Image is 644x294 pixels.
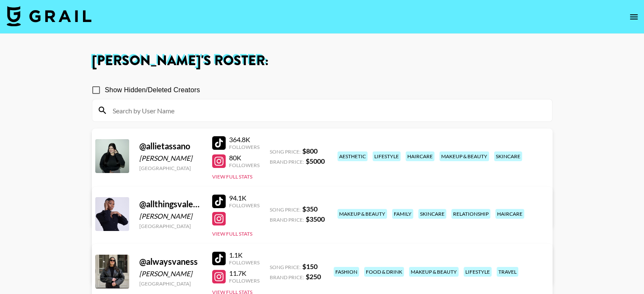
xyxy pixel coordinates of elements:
[409,267,459,277] div: makeup & beauty
[364,267,404,277] div: food & drink
[306,157,325,165] strong: $ 5000
[625,8,642,25] button: open drawer
[494,151,522,161] div: skincare
[418,209,446,219] div: skincare
[229,251,260,259] div: 1.1K
[139,199,202,209] div: @ allthingsvalerie
[270,148,301,155] span: Song Price:
[139,280,202,287] div: [GEOGRAPHIC_DATA]
[306,272,321,280] strong: $ 250
[439,151,489,161] div: makeup & beauty
[497,267,518,277] div: travel
[229,259,260,266] div: Followers
[270,217,304,223] span: Brand Price:
[451,209,490,219] div: relationship
[229,135,260,144] div: 364.8K
[306,215,325,223] strong: $ 3500
[495,209,524,219] div: haircare
[229,162,260,168] div: Followers
[139,256,202,267] div: @ alwaysvaness
[373,151,401,161] div: lifestyle
[139,212,202,220] div: [PERSON_NAME]
[337,209,387,219] div: makeup & beauty
[139,223,202,229] div: [GEOGRAPHIC_DATA]
[229,194,260,202] div: 94.1K
[92,54,553,68] h1: [PERSON_NAME] 's Roster:
[334,267,359,277] div: fashion
[7,6,91,26] img: Grail Talent
[229,202,260,209] div: Followers
[302,205,318,213] strong: $ 350
[270,274,304,280] span: Brand Price:
[302,262,318,270] strong: $ 150
[229,278,260,284] div: Followers
[139,269,202,278] div: [PERSON_NAME]
[105,85,200,95] span: Show Hidden/Deleted Creators
[337,151,368,161] div: aesthetic
[139,154,202,162] div: [PERSON_NAME]
[464,267,492,277] div: lifestyle
[270,264,301,270] span: Song Price:
[108,104,547,117] input: Search by User Name
[139,141,202,151] div: @ allietassano
[139,165,202,171] div: [GEOGRAPHIC_DATA]
[229,144,260,150] div: Followers
[229,269,260,278] div: 11.7K
[302,147,318,155] strong: $ 800
[406,151,434,161] div: haircare
[392,209,413,219] div: family
[212,231,252,237] button: View Full Stats
[229,154,260,162] div: 80K
[270,206,301,213] span: Song Price:
[270,159,304,165] span: Brand Price:
[212,173,252,180] button: View Full Stats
